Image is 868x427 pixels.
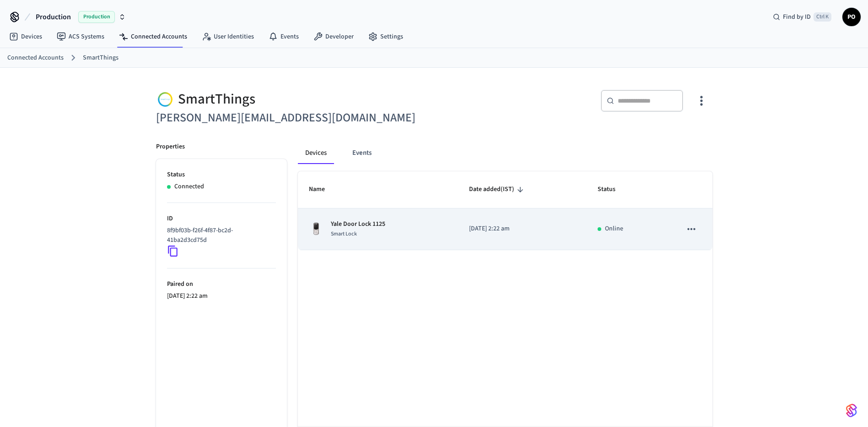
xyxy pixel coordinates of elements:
button: Events [345,142,379,164]
button: PO [842,8,861,26]
span: Production [36,11,71,22]
p: ID [167,214,276,224]
p: [DATE] 2:22 am [469,224,576,234]
a: Settings [361,28,410,45]
a: Connected Accounts [112,28,194,45]
a: Connected Accounts [7,53,64,63]
button: Devices [298,142,334,164]
p: Paired on [167,279,276,289]
p: [DATE] 2:22 am [167,291,276,301]
span: Find by ID [783,12,811,22]
span: Name [309,182,337,197]
span: PO [843,9,860,25]
span: Date added(IST) [469,182,526,197]
a: User Identities [194,28,261,45]
span: Smart Lock [331,230,357,238]
div: Find by IDCtrl K [766,9,839,25]
p: Status [167,170,276,180]
span: Ctrl K [814,12,831,22]
a: SmartThings [83,53,119,63]
span: Production [78,11,115,23]
a: Developer [306,28,361,45]
img: Smartthings Logo, Square [156,90,174,109]
p: Properties [156,142,185,152]
a: Devices [2,28,49,45]
div: connected account tabs [298,142,712,164]
a: ACS Systems [49,28,112,45]
p: Online [605,224,623,234]
p: Connected [174,182,204,192]
img: SeamLogoGradient.69752ec5.svg [846,403,857,418]
div: SmartThings [156,90,429,109]
p: Yale Door Lock 1125 [331,219,385,229]
a: Events [261,28,306,45]
img: Yale Assure Touchscreen Wifi Smart Lock, Satin Nickel, Front [309,222,323,236]
h6: [PERSON_NAME][EMAIL_ADDRESS][DOMAIN_NAME] [156,109,429,127]
table: sticky table [298,171,712,250]
p: 8f9bf03b-f26f-4f87-bc2d-41ba2d3cd75d [167,226,272,245]
span: Status [598,182,627,197]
